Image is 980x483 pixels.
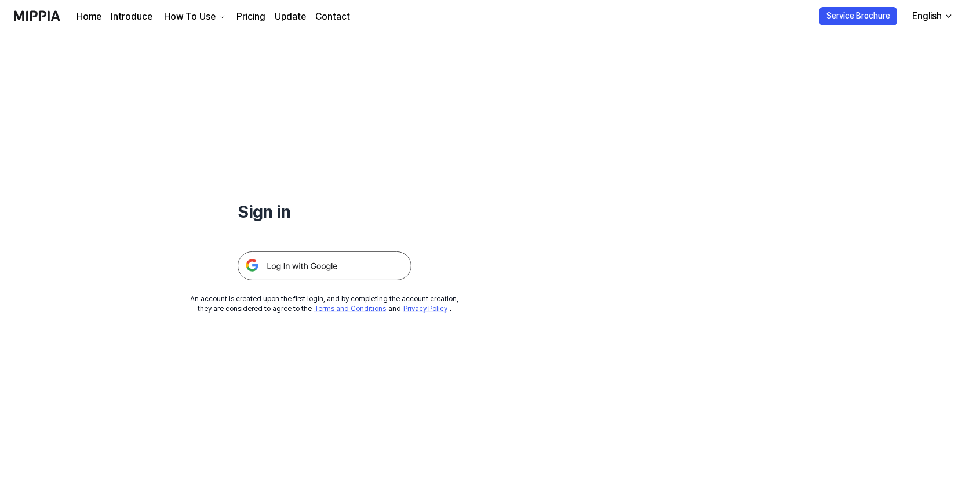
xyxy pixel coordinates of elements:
a: Terms and Conditions [314,305,386,313]
img: 구글 로그인 버튼 [238,251,411,280]
a: Privacy Policy [403,305,447,313]
a: Home [76,10,101,24]
button: English [903,5,960,28]
a: Update [275,10,306,24]
h1: Sign in [238,199,411,224]
button: Service Brochure [819,7,897,25]
a: Pricing [236,10,265,24]
div: An account is created upon the first login, and by completing the account creation, they are cons... [191,294,459,314]
a: Introduce [111,10,152,24]
div: English [910,9,944,23]
button: How To Use [162,10,227,24]
a: Contact [315,10,350,24]
div: How To Use [162,10,218,24]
